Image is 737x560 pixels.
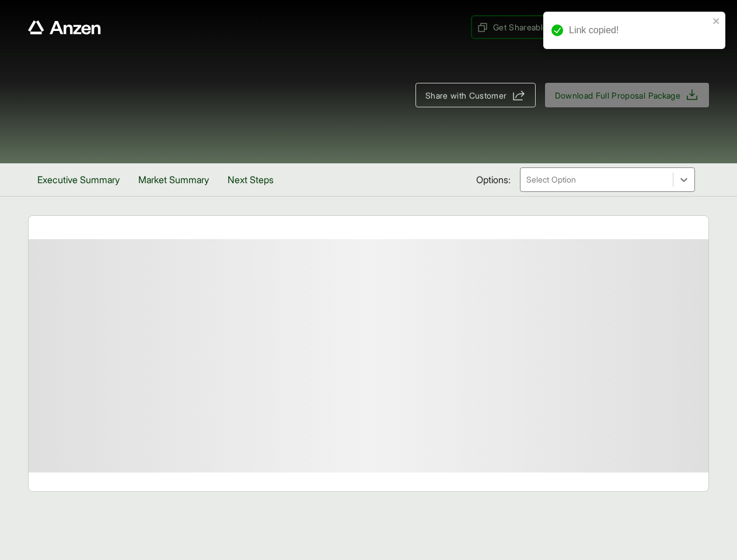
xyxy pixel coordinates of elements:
[425,89,507,101] span: Share with Customer
[476,173,511,187] span: Options:
[472,16,571,38] button: Get Shareable Link
[129,163,218,196] button: Market Summary
[415,83,536,107] button: Share with Customer
[477,21,566,33] span: Get Shareable Link
[218,163,283,196] button: Next Steps
[712,16,721,26] button: close
[28,20,101,34] a: Anzen website
[28,163,129,196] button: Executive Summary
[569,23,709,37] div: Link copied!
